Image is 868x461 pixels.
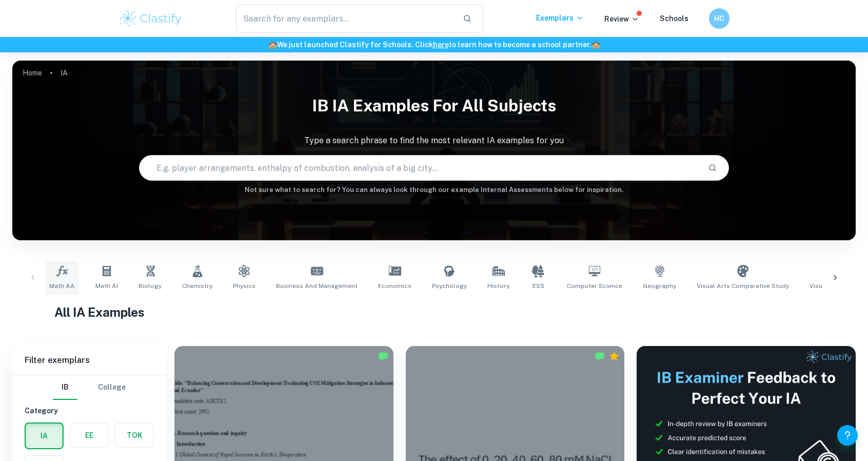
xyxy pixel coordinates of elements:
div: Filter type choice [53,375,126,400]
p: Exemplars [536,12,584,24]
h6: Not sure what to search for? You can always look through our example Internal Assessments below f... [12,185,856,195]
button: EE [70,423,108,448]
h1: IB IA examples for all subjects [12,89,856,122]
a: here [433,41,449,49]
input: E.g. player arrangements, enthalpy of combustion, analysis of a big city... [140,153,700,182]
span: Chemistry [182,281,212,291]
img: Marked [595,351,605,361]
button: IA [26,424,63,448]
h6: HC [714,13,725,24]
span: Biology [139,281,162,291]
span: History [487,281,509,291]
h6: Filter exemplars [12,346,166,375]
span: 🏫 [268,41,277,49]
span: Geography [643,281,676,291]
a: Schools [660,14,688,23]
span: Math AI [95,281,118,291]
span: Visual Arts Comparative Study [697,281,789,291]
span: ESS [532,281,544,291]
h6: Category [25,405,154,416]
p: IA [61,67,68,79]
h6: We just launched Clastify for Schools. Click to learn how to become a school partner. [2,39,866,50]
span: Psychology [432,281,467,291]
h1: All IA Examples [54,303,814,321]
button: TOK [115,423,153,448]
button: College [98,375,126,400]
a: Home [23,66,42,80]
img: Clastify logo [118,8,183,29]
span: Computer Science [567,281,622,291]
input: Search for any exemplars... [236,4,455,33]
div: Premium [609,351,619,361]
img: Marked [378,351,388,361]
p: Type a search phrase to find the most relevant IA examples for you [12,135,856,147]
span: Physics [233,281,255,291]
span: 🏫 [591,41,600,49]
button: HC [709,8,729,29]
p: Review [604,13,639,25]
button: Search [704,159,721,177]
span: Math AA [49,281,75,291]
span: Business and Management [276,281,358,291]
button: IB [53,375,77,400]
span: Economics [378,281,411,291]
button: Help and Feedback [837,425,858,446]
